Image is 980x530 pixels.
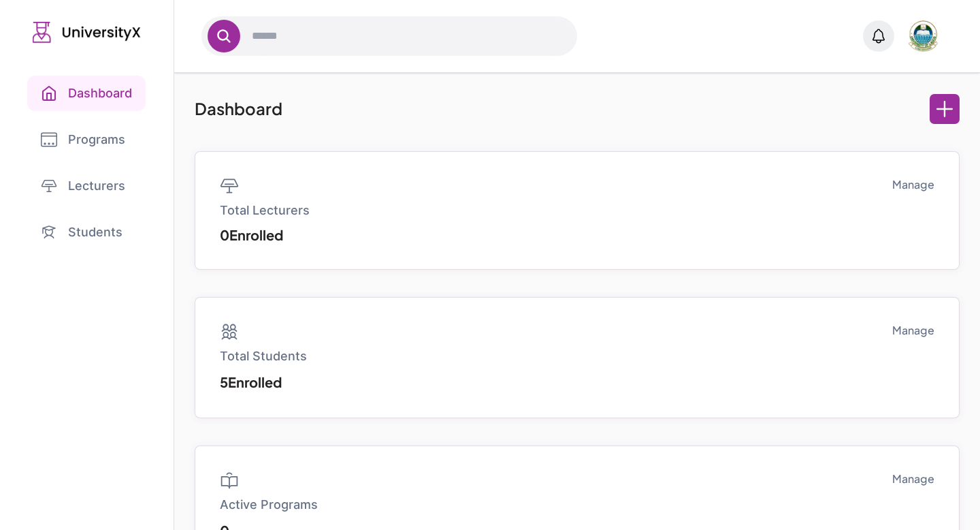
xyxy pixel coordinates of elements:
a: Manage [892,471,934,487]
p: 5 Enrolled [220,371,307,393]
a: Lecturers [27,168,146,204]
img: UniversityX [33,22,141,43]
a: Manage [892,322,934,339]
p: Total Lecturers [220,201,310,220]
a: Students [27,215,146,250]
p: Active Programs [220,495,318,514]
a: Manage [892,176,934,193]
a: Dashboard [27,76,146,111]
p: 0 Enrolled [220,225,310,245]
a: Programs [27,122,146,157]
p: Dashboard [195,94,282,123]
p: Total Students [220,347,307,366]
